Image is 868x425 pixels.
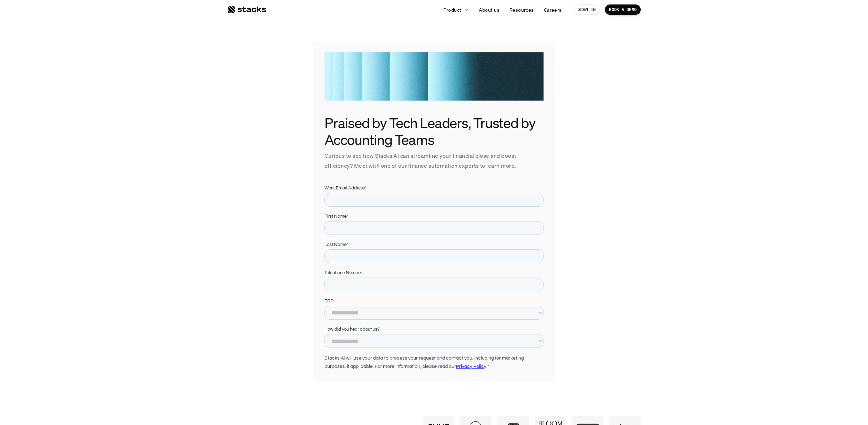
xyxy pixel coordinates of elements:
[324,151,544,171] p: Curious to see how Stacks AI can streamline your financial close and boost efficiency? Meet with ...
[443,6,462,13] p: Product
[505,3,538,16] a: Resources
[540,3,566,16] a: Careers
[324,114,544,148] h3: Praised by Tech Leaders, Trusted by Accounting Teams
[544,6,562,13] p: Careers
[605,4,641,15] a: BOOK A DEMO
[475,3,504,16] a: About us
[479,6,499,13] p: About us
[578,7,596,12] p: SIGN IN
[574,4,600,15] a: SIGN IN
[324,185,544,408] iframe: Form 0
[509,6,534,13] p: Resources
[609,7,637,12] p: BOOK A DEMO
